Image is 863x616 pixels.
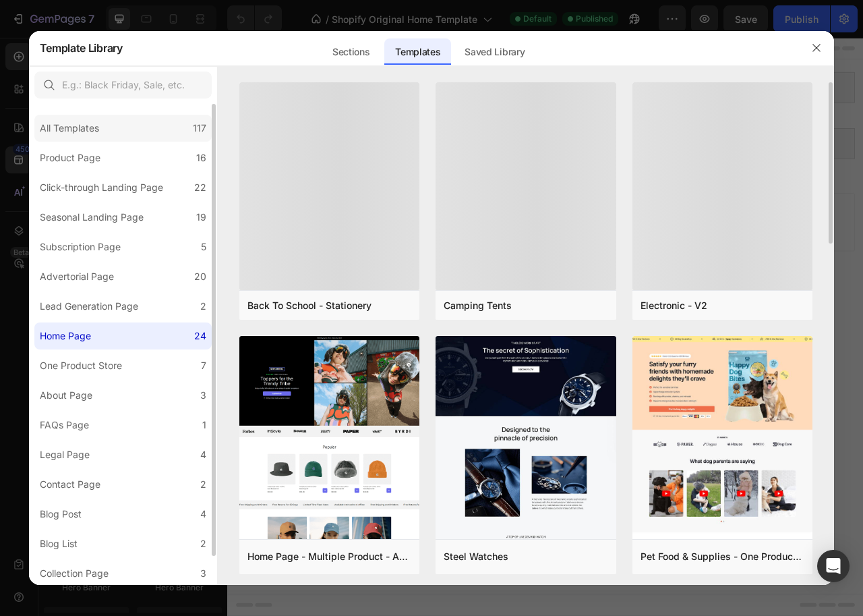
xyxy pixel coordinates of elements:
div: 4 [200,447,206,463]
div: Pet Food & Supplies - One Product Store [641,549,805,565]
div: Back To School - Stationery [247,298,371,312]
span: then drag & drop elements [454,237,554,250]
div: 4 [200,506,206,522]
h2: Template Library [40,30,123,65]
div: 7 [201,358,206,374]
div: 3 [200,387,206,403]
span: Add section [373,190,437,204]
div: Templates [384,38,451,65]
div: Generate layout [365,221,436,235]
div: Sections [322,38,380,65]
div: Product Page [40,150,100,166]
div: Advertorial Page [40,269,114,285]
div: Blog List [40,536,78,552]
span: inspired by CRO experts [253,237,345,250]
div: 5 [201,239,206,255]
div: 2 [200,536,206,552]
div: Home Page - Multiple Product - Apparel - Style 4 [247,549,412,565]
div: 117 [193,120,206,136]
div: 19 [196,209,206,225]
div: Lead Generation Page [40,298,138,314]
div: Saved Library [454,38,535,65]
div: Contact Page [40,476,100,493]
div: Click-through Landing Page [40,179,163,196]
div: 22 [194,179,206,196]
div: Add blank section [464,221,546,235]
div: Home Page [40,328,91,344]
input: E.g.: Black Friday, Sale, etc. [34,72,212,99]
div: About Page [40,387,92,403]
div: 20 [194,269,206,285]
div: One Product Store [40,358,122,374]
div: Legal Page [40,447,90,463]
div: 2 [200,476,206,493]
span: Featured collection [376,127,455,143]
div: FAQs Page [40,417,89,433]
span: from URL or image [363,237,436,250]
div: Seasonal Landing Page [40,209,144,225]
div: 1 [202,417,206,433]
div: All Templates [40,120,99,136]
div: Choose templates [260,221,341,235]
div: 3 [200,565,206,582]
div: 2 [200,298,206,314]
div: Subscription Page [40,239,121,255]
span: Image banner [386,55,444,72]
div: Camping Tents [444,298,512,312]
div: Blog Post [40,506,82,522]
div: 24 [194,328,206,344]
div: Open Intercom Messenger [817,550,850,582]
div: Steel Watches [444,549,508,565]
div: Collection Page [40,565,109,582]
div: Electronic - V2 [641,298,707,312]
div: 16 [196,150,206,166]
